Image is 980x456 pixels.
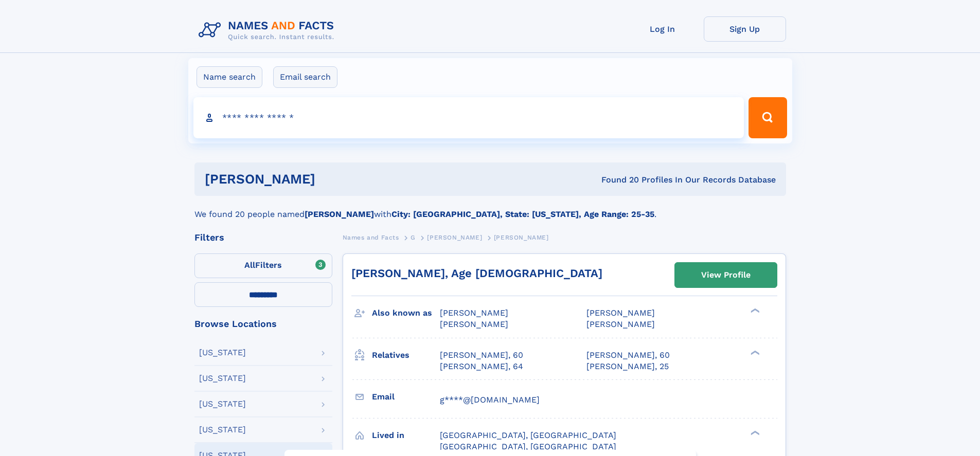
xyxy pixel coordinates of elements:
[748,429,760,436] div: ❯
[194,253,332,278] label: Filters
[372,427,440,444] h3: Lived in
[197,66,262,88] label: Name search
[586,319,655,329] span: [PERSON_NAME]
[205,173,458,186] h1: [PERSON_NAME]
[494,234,549,241] span: [PERSON_NAME]
[621,16,704,42] a: Log In
[748,307,760,314] div: ❯
[194,233,332,242] div: Filters
[199,400,246,408] div: [US_STATE]
[440,442,616,451] span: [GEOGRAPHIC_DATA], [GEOGRAPHIC_DATA]
[440,350,523,361] a: [PERSON_NAME], 60
[411,234,416,241] span: G
[411,231,416,244] a: G
[440,319,508,329] span: [PERSON_NAME]
[199,426,246,434] div: [US_STATE]
[440,361,523,372] a: [PERSON_NAME], 64
[427,234,482,241] span: [PERSON_NAME]
[372,388,440,406] h3: Email
[391,209,654,219] b: City: [GEOGRAPHIC_DATA], State: [US_STATE], Age Range: 25-35
[199,349,246,357] div: [US_STATE]
[586,361,669,372] a: [PERSON_NAME], 25
[351,267,602,280] a: [PERSON_NAME], Age [DEMOGRAPHIC_DATA]
[194,196,786,221] div: We found 20 people named with .
[748,349,760,356] div: ❯
[440,308,508,318] span: [PERSON_NAME]
[199,374,246,382] div: [US_STATE]
[704,16,786,42] a: Sign Up
[305,209,374,219] b: [PERSON_NAME]
[701,263,751,287] div: View Profile
[372,346,440,364] h3: Relatives
[372,304,440,322] h3: Also known as
[749,97,787,138] button: Search Button
[193,97,744,138] input: search input
[343,231,399,244] a: Names and Facts
[273,66,337,88] label: Email search
[458,174,776,186] div: Found 20 Profiles In Our Records Database
[194,319,332,329] div: Browse Locations
[586,308,655,318] span: [PERSON_NAME]
[586,350,670,361] a: [PERSON_NAME], 60
[675,263,777,287] a: View Profile
[440,430,616,440] span: [GEOGRAPHIC_DATA], [GEOGRAPHIC_DATA]
[244,260,255,270] span: All
[194,16,343,44] img: Logo Names and Facts
[427,231,482,244] a: [PERSON_NAME]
